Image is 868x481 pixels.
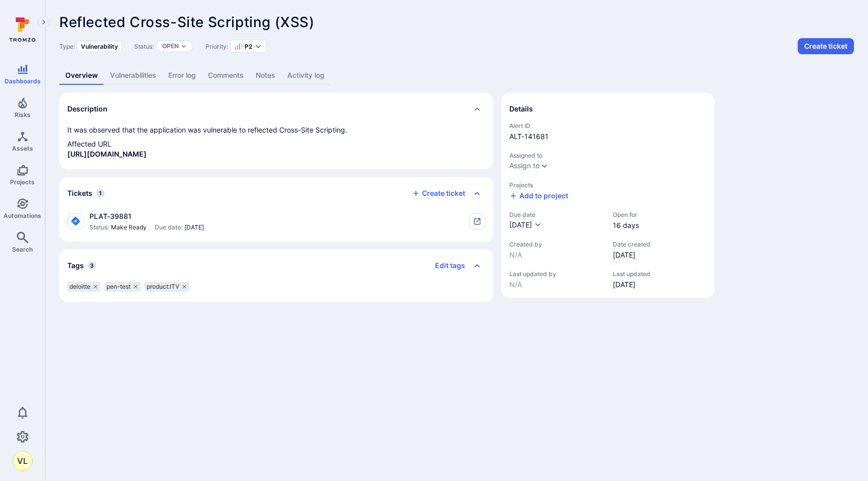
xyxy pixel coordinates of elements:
span: Projects [10,178,35,186]
button: Expand dropdown [540,162,549,170]
span: Created by [509,240,603,248]
span: [DATE] [613,250,650,260]
div: Vulnerability [77,41,122,52]
section: details card [501,93,714,298]
span: Automations [4,212,41,219]
span: P2 [245,43,252,50]
p: Affected URL [67,139,485,159]
h2: Tickets [67,188,92,198]
a: Overview [59,66,104,85]
button: Create ticket [412,189,465,198]
div: Due date field [509,211,603,230]
button: VL [13,451,33,471]
div: deloitte [67,282,100,292]
div: Collapse description [59,93,493,125]
span: Open for [613,211,639,218]
div: Alert tabs [59,66,854,85]
span: Date created [613,240,650,248]
button: Create ticket [798,38,854,54]
span: Due date [509,211,603,218]
h2: Description [67,104,107,114]
p: It was observed that the application was vulnerable to reflected Cross-Site Scripting. [67,125,485,135]
button: [DATE] [509,220,542,230]
button: P2 [235,42,252,50]
span: Assigned to [509,152,706,159]
span: Reflected Cross-Site Scripting (XSS) [59,14,315,31]
a: Activity log [281,66,331,85]
button: Expand dropdown [181,43,187,49]
div: PLAT-39881 [89,211,204,221]
span: ALT-141681 [509,132,706,142]
button: Expand dropdown [254,42,262,50]
span: Type: [59,43,75,50]
a: Error log [162,66,202,85]
span: Status: [134,43,154,50]
span: Last updated [613,270,650,278]
div: pen-test [104,282,141,292]
div: Varun Lokesh S [13,451,33,471]
span: Assets [12,145,33,152]
button: Add to project [509,191,568,201]
a: Notes [250,66,281,85]
a: Comments [202,66,250,85]
button: Expand navigation menu [38,16,50,28]
button: Assign to [509,162,539,170]
section: tickets card [59,177,493,242]
span: Search [12,246,33,253]
span: N/A [509,280,603,290]
button: Open [162,42,179,50]
span: [DATE] [613,280,650,290]
span: pen-test [106,283,131,291]
span: Priority: [205,43,228,50]
h2: Tags [67,261,84,271]
span: Projects [509,181,706,189]
span: 16 days [613,220,639,230]
i: Expand navigation menu [40,18,47,27]
button: Edit tags [427,258,465,274]
span: Risks [15,111,31,118]
span: [DATE] [184,223,204,231]
div: Collapse [59,177,493,209]
span: [DATE] [509,220,532,229]
span: Alert ID [509,122,706,130]
span: deloitte [69,283,90,291]
a: Vulnerabilities [104,66,162,85]
div: product:ITV [145,282,189,292]
span: Make Ready [111,223,147,231]
span: 3 [88,262,96,270]
span: 1 [96,189,104,197]
div: Collapse tags [59,250,493,282]
span: N/A [509,250,603,260]
span: Due date: [155,223,182,231]
span: product:ITV [147,283,179,291]
h2: Details [509,104,533,114]
a: [URL][DOMAIN_NAME] [67,150,147,158]
span: Dashboards [5,77,41,85]
span: Status: [89,223,109,231]
span: Last updated by [509,270,603,278]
